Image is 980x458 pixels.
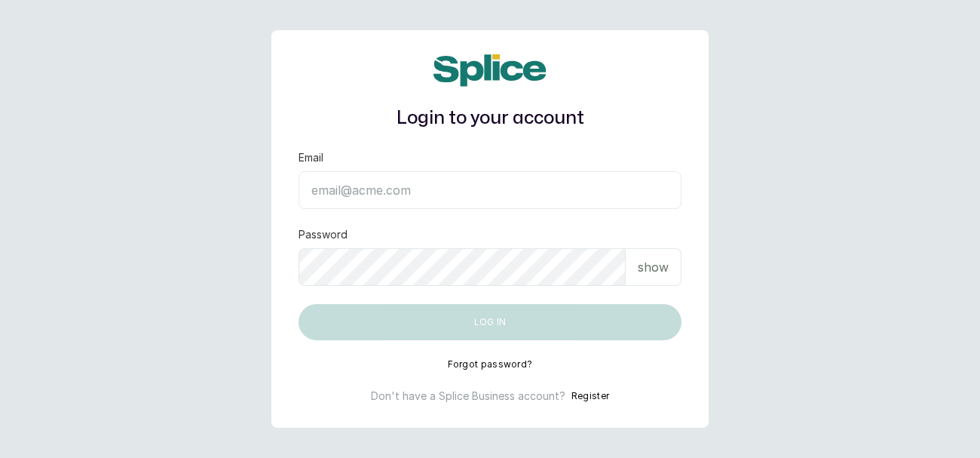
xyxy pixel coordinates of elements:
button: Forgot password? [448,358,533,370]
h1: Login to your account [299,105,681,132]
button: Register [571,389,609,404]
input: email@acme.com [299,171,681,209]
label: Password [299,227,348,242]
label: Email [299,150,323,165]
p: Don't have a Splice Business account? [371,389,565,404]
p: show [638,258,669,276]
button: Log in [299,304,681,340]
